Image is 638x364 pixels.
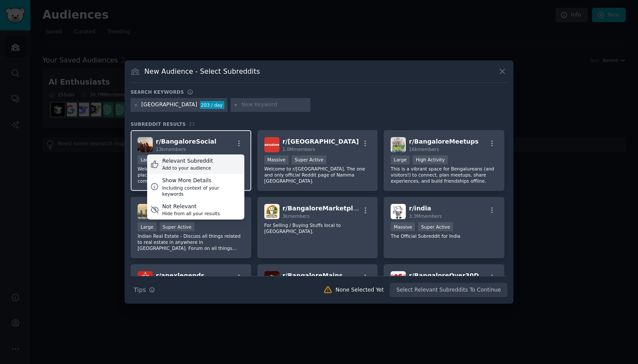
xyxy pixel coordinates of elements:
div: Large [138,222,157,231]
img: apexlegends [138,271,153,286]
span: r/ BangaloreMains [283,272,343,279]
img: BangaloreOver30Dating [391,271,406,286]
span: r/ [GEOGRAPHIC_DATA] [283,138,359,145]
span: r/ BangaloreOver30Dating [409,272,497,279]
div: Massive [264,155,289,164]
img: BangaloreSocial [138,137,153,152]
img: indianrealestate [138,204,153,219]
p: The Official Subreddit for India [391,233,497,239]
div: Relevant Subreddit [162,157,213,165]
div: 203 / day [200,101,224,109]
div: Large [138,155,157,164]
span: 13k members [156,147,186,152]
p: Indian Real Estate - Discuss all things related to real estate in anywhere in [GEOGRAPHIC_DATA]. ... [138,233,244,251]
img: BangaloreMains [264,271,280,286]
p: For Selling / Buying Stuffs local to [GEOGRAPHIC_DATA]. [264,222,371,234]
div: Not Relevant [162,203,220,211]
img: BangaloreMeetups [391,137,406,152]
div: Super Active [292,155,327,164]
span: r/ BangaloreMarketplace [283,205,365,212]
p: Welcome to r/BangaloreSocial, This will be a place where folks can introduce, share common intere... [138,166,244,184]
div: Including context of your keywords [162,185,241,197]
div: Super Active [418,222,453,231]
input: New Keyword [241,101,307,109]
div: None Selected Yet [335,286,384,294]
span: Subreddit Results [131,121,186,127]
span: r/ india [409,205,431,212]
span: 3.3M members [409,213,442,219]
h3: New Audience - Select Subreddits [145,67,260,76]
button: Tips [131,282,158,298]
img: bangalore [264,137,280,152]
span: 23 [189,121,195,127]
div: Hide from all your results [162,210,220,216]
span: r/ BangaloreSocial [156,138,216,145]
span: r/ BangaloreMeetups [409,138,478,145]
div: Large [391,155,410,164]
img: BangaloreMarketplace [264,204,280,219]
div: Massive [391,222,415,231]
span: 1.0M members [283,147,316,152]
img: india [391,204,406,219]
div: Show More Details [162,177,241,185]
div: High Activity [413,155,448,164]
span: 3k members [283,213,310,219]
p: This is a vibrant space for Bengalureans (and visitors!) to connect, plan meetups, share experien... [391,166,497,184]
div: Super Active [160,222,195,231]
span: r/ apexlegends [156,272,204,279]
div: Add to your audience [162,165,213,171]
div: [GEOGRAPHIC_DATA] [141,101,197,109]
span: 16k members [409,147,439,152]
h3: Search keywords [131,89,184,95]
span: Tips [134,285,146,295]
p: Welcome to r/[GEOGRAPHIC_DATA]. The one and only official Reddit page of Namma [GEOGRAPHIC_DATA]. [264,166,371,184]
